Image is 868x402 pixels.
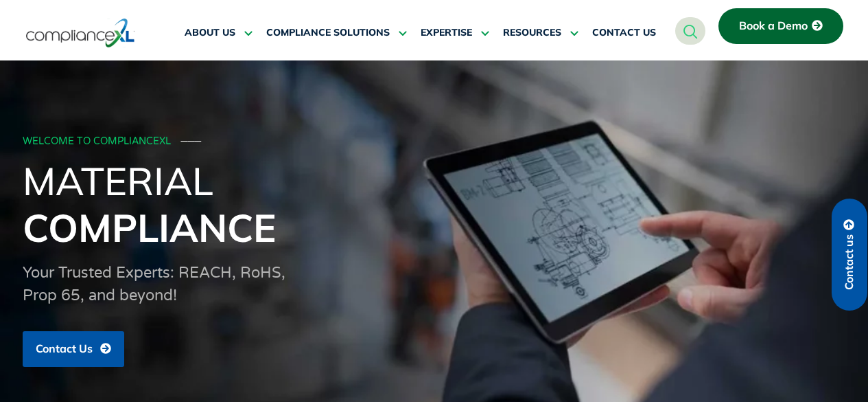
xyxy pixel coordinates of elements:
[832,199,867,311] a: Contact us
[739,20,808,32] span: Book a Demo
[23,203,276,252] span: Compliance
[26,17,135,49] img: logo-one.svg
[503,16,578,49] a: RESOURCES
[36,343,93,355] span: Contact Us
[23,264,285,304] span: Your Trusted Experts: REACH, RoHS, Prop 65, and beyond!
[185,16,253,49] a: ABOUT US
[592,27,656,39] span: CONTACT US
[185,27,235,39] span: ABOUT US
[421,27,472,39] span: EXPERTISE
[266,16,407,49] a: COMPLIANCE SOLUTIONS
[718,8,843,44] a: Book a Demo
[675,17,705,45] a: navsearch-button
[23,331,124,367] a: Contact Us
[23,157,846,251] h1: Material
[421,16,489,49] a: EXPERTISE
[23,136,842,148] div: WELCOME TO COMPLIANCEXL
[503,27,561,39] span: RESOURCES
[181,135,202,147] span: ───
[592,16,656,49] a: CONTACT US
[266,27,390,39] span: COMPLIANCE SOLUTIONS
[843,234,856,290] span: Contact us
